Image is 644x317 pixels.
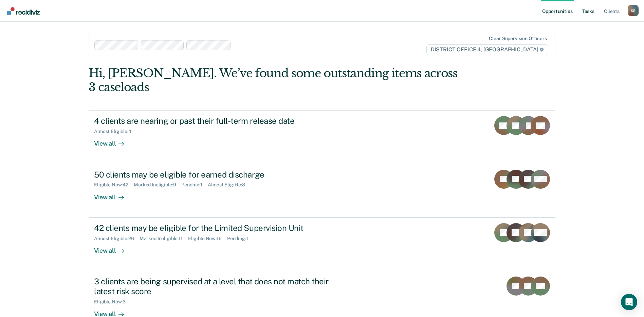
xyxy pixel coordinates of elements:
[621,294,637,310] div: Open Intercom Messenger
[94,241,132,254] div: View all
[94,129,137,134] div: Almost Eligible : 4
[94,236,140,241] div: Almost Eligible : 26
[94,188,132,201] div: View all
[227,236,254,241] div: Pending : 1
[94,134,132,148] div: View all
[181,182,208,188] div: Pending : 1
[94,277,332,296] div: 3 clients are being supervised at a level that does not match their latest risk score
[89,66,462,94] div: Hi, [PERSON_NAME]. We’ve found some outstanding items across 3 caseloads
[628,5,639,16] div: S R
[628,5,639,16] button: Profile dropdown button
[94,223,332,233] div: 42 clients may be eligible for the Limited Supervision Unit
[94,170,332,180] div: 50 clients may be eligible for earned discharge
[94,299,131,305] div: Eligible Now : 3
[140,236,188,241] div: Marked Ineligible : 11
[188,236,227,241] div: Eligible Now : 16
[208,182,251,188] div: Almost Eligible : 8
[89,164,555,218] a: 50 clients may be eligible for earned dischargeEligible Now:42Marked Ineligible:9Pending:1Almost ...
[94,116,332,126] div: 4 clients are nearing or past their full-term release date
[489,36,547,41] div: Clear supervision officers
[94,182,134,188] div: Eligible Now : 42
[89,218,555,271] a: 42 clients may be eligible for the Limited Supervision UnitAlmost Eligible:26Marked Ineligible:11...
[134,182,181,188] div: Marked Ineligible : 9
[426,44,548,55] span: DISTRICT OFFICE 4, [GEOGRAPHIC_DATA]
[7,7,40,15] img: Recidiviz
[89,110,555,164] a: 4 clients are nearing or past their full-term release dateAlmost Eligible:4View all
